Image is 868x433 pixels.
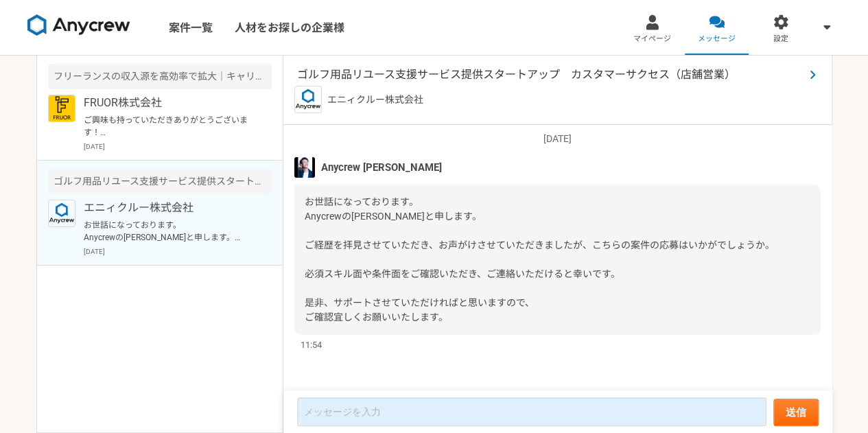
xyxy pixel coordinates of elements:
[48,169,272,194] div: ゴルフ用品リユース支援サービス提供スタートアップ カスタマーサクセス（店舗営業）
[773,399,819,426] button: 送信
[84,246,272,257] p: [DATE]
[294,132,821,146] p: [DATE]
[301,338,322,351] span: 11:54
[48,95,75,122] img: FRUOR%E3%83%AD%E3%82%B3%E3%82%99.png
[84,200,253,216] p: エニィクルー株式会社
[633,34,671,45] span: マイページ
[327,93,423,107] p: エニィクルー株式会社
[305,196,775,323] span: お世話になっております。 Anycrewの[PERSON_NAME]と申します。 ご経歴を拝見させていただき、お声がけさせていただきましたが、こちらの案件の応募はいかがでしょうか。 必須スキル面...
[294,157,315,178] img: S__5267474.jpg
[84,114,253,139] p: ご興味も持っていただきありがとうございます！ FRUOR株式会社の[PERSON_NAME]です。 ぜひ一度オンラインにて詳細のご説明がでできればと思っております。 〜〜〜〜〜〜〜〜〜〜〜〜〜〜...
[48,200,75,227] img: logo_text_blue_01.png
[773,34,788,45] span: 設定
[84,141,272,152] p: [DATE]
[698,34,736,45] span: メッセージ
[297,67,804,83] span: ゴルフ用品リユース支援サービス提供スタートアップ カスタマーサクセス（店舗営業）
[321,160,442,175] span: Anycrew [PERSON_NAME]
[27,14,130,36] img: 8DqYSo04kwAAAAASUVORK5CYII=
[294,86,322,113] img: logo_text_blue_01.png
[84,219,253,244] p: お世話になっております。 Anycrewの[PERSON_NAME]と申します。 ご経歴を拝見させていただき、お声がけさせていただきましたが、こちらの案件の応募はいかがでしょうか。 必須スキル面...
[48,64,272,89] div: フリーランスの収入源を高効率で拡大｜キャリアアドバイザー（完全リモート）
[84,95,253,111] p: FRUOR株式会社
